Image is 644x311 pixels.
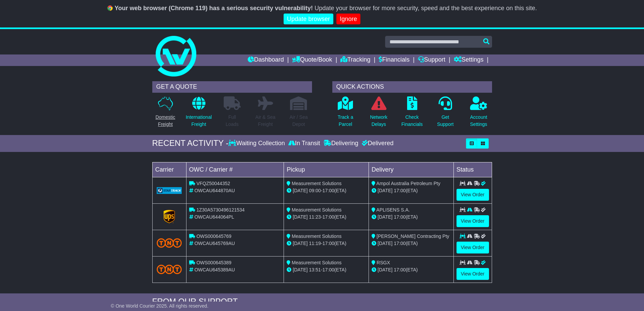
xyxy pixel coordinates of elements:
[314,5,537,12] span: Update your browser for more security, speed and the best experience on this site.
[292,260,341,265] span: Measurement Solutions
[401,114,423,128] p: Check Financials
[157,265,182,274] img: TNT_Domestic.png
[378,241,393,246] span: [DATE]
[470,114,487,128] p: Account Settings
[401,96,423,132] a: CheckFinancials
[155,114,175,128] p: Domestic Freight
[284,14,333,25] a: Update browser
[376,207,410,213] span: APLISENS S.A.
[194,188,235,193] span: OWCAU644870AU
[152,297,492,307] div: FROM OUR SUPPORT
[370,114,387,128] p: Network Delays
[309,241,321,246] span: 11:19
[376,181,440,186] span: Ampol Australia Petroleum Pty
[196,260,231,265] span: OWS000645389
[194,241,235,246] span: OWCAU645769AU
[437,96,454,132] a: GetSupport
[185,96,212,132] a: InternationalFreight
[394,188,406,193] span: 17:00
[470,96,488,132] a: AccountSettings
[322,140,360,147] div: Delivering
[287,140,322,147] div: In Transit
[284,162,369,177] td: Pickup
[152,162,186,177] td: Carrier
[152,81,312,93] div: GET A QUOTE
[287,266,366,273] div: - (ETA)
[340,54,370,66] a: Tracking
[152,138,229,148] div: RECENT ACTIVITY -
[394,214,406,220] span: 17:00
[457,242,489,253] a: View Order
[292,54,332,66] a: Quote/Book
[323,188,334,193] span: 17:00
[309,188,321,193] span: 09:00
[336,14,360,25] a: Ignore
[309,214,321,220] span: 11:23
[292,207,341,213] span: Measurement Solutions
[248,54,284,66] a: Dashboard
[454,54,484,66] a: Settings
[228,140,286,147] div: Waiting Collection
[378,188,393,193] span: [DATE]
[157,187,182,194] img: GetCarrierServiceLogo
[378,214,393,220] span: [DATE]
[293,267,308,272] span: [DATE]
[292,181,341,186] span: Measurement Solutions
[287,214,366,221] div: - (ETA)
[196,181,230,186] span: VFQZ50044352
[186,162,284,177] td: OWC / Carrier #
[437,114,453,128] p: Get Support
[224,114,241,128] p: Full Loads
[337,96,354,132] a: Track aParcel
[338,114,353,128] p: Track a Parcel
[309,267,321,272] span: 13:51
[377,234,449,239] span: [PERSON_NAME] Contracting Pty
[293,214,308,220] span: [DATE]
[196,234,231,239] span: OWS000645769
[377,260,390,265] span: RSGX
[196,207,244,213] span: 1Z30A5730496121534
[360,140,394,147] div: Delivered
[323,267,334,272] span: 17:00
[418,54,445,66] a: Support
[370,96,387,132] a: NetworkDelays
[287,240,366,247] div: - (ETA)
[194,267,235,272] span: OWCAU645389AU
[394,267,406,272] span: 17:00
[372,240,451,247] div: (ETA)
[293,241,308,246] span: [DATE]
[332,81,492,93] div: QUICK ACTIONS
[457,189,489,201] a: View Order
[256,114,275,128] p: Air & Sea Freight
[372,266,451,273] div: (ETA)
[194,214,234,220] span: OWCAU644064PL
[457,215,489,227] a: View Order
[290,114,308,128] p: Air / Sea Depot
[115,5,313,12] b: Your web browser (Chrome 119) has a serious security vulnerability!
[372,187,451,194] div: (ETA)
[163,210,175,223] img: GetCarrierServiceLogo
[323,214,334,220] span: 17:00
[369,162,453,177] td: Delivery
[453,162,492,177] td: Status
[323,241,334,246] span: 17:00
[293,188,308,193] span: [DATE]
[372,214,451,221] div: (ETA)
[394,241,406,246] span: 17:00
[155,96,175,132] a: DomesticFreight
[111,303,208,309] span: © One World Courier 2025. All rights reserved.
[379,54,409,66] a: Financials
[287,187,366,194] div: - (ETA)
[457,268,489,280] a: View Order
[186,114,212,128] p: International Freight
[157,238,182,247] img: TNT_Domestic.png
[378,267,393,272] span: [DATE]
[292,234,341,239] span: Measurement Solutions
